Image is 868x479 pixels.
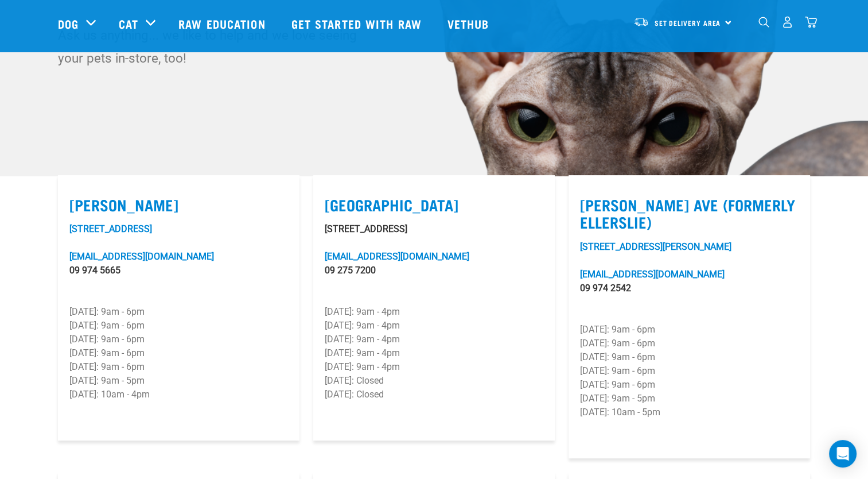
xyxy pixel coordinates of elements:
p: [DATE]: 9am - 4pm [325,305,543,319]
p: [DATE]: 9am - 6pm [580,323,799,337]
p: [DATE]: Closed [325,388,543,401]
p: [STREET_ADDRESS] [325,222,543,236]
div: Open Intercom Messenger [829,440,857,468]
p: [DATE]: Closed [325,374,543,388]
p: [DATE]: 9am - 4pm [325,333,543,346]
p: [DATE]: 9am - 6pm [580,364,799,378]
a: [STREET_ADDRESS] [69,223,152,234]
a: [STREET_ADDRESS][PERSON_NAME] [580,241,731,252]
label: [GEOGRAPHIC_DATA] [325,196,543,214]
label: [PERSON_NAME] [69,196,288,214]
p: [DATE]: 9am - 6pm [69,333,288,346]
p: [DATE]: 9am - 5pm [580,392,799,405]
p: [DATE]: 9am - 6pm [69,305,288,319]
img: user.png [781,16,793,28]
a: Get started with Raw [280,1,436,47]
p: [DATE]: 9am - 5pm [69,374,288,388]
p: [DATE]: 9am - 4pm [325,346,543,360]
p: [DATE]: 10am - 4pm [69,388,288,401]
a: Raw Education [167,1,279,47]
p: [DATE]: 9am - 6pm [69,319,288,333]
p: [DATE]: 9am - 6pm [580,378,799,392]
a: 09 974 5665 [69,265,120,276]
p: [DATE]: 9am - 6pm [580,350,799,364]
p: [DATE]: 9am - 6pm [69,360,288,374]
p: [DATE]: 9am - 4pm [325,319,543,333]
img: home-icon-1@2x.png [758,17,769,28]
a: 09 275 7200 [325,265,376,276]
img: van-moving.png [633,17,649,27]
a: 09 974 2542 [580,283,631,293]
span: Set Delivery Area [655,21,721,25]
a: [EMAIL_ADDRESS][DOMAIN_NAME] [580,269,725,280]
p: [DATE]: 10am - 5pm [580,405,799,419]
a: [EMAIL_ADDRESS][DOMAIN_NAME] [69,251,214,262]
p: [DATE]: 9am - 4pm [325,360,543,374]
label: [PERSON_NAME] Ave (Formerly Ellerslie) [580,196,799,231]
a: Cat [119,15,138,32]
img: home-icon@2x.png [805,16,817,28]
p: [DATE]: 9am - 6pm [580,337,799,350]
a: Vethub [436,1,504,47]
a: Dog [58,15,79,32]
p: [DATE]: 9am - 6pm [69,346,288,360]
a: [EMAIL_ADDRESS][DOMAIN_NAME] [325,251,469,262]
